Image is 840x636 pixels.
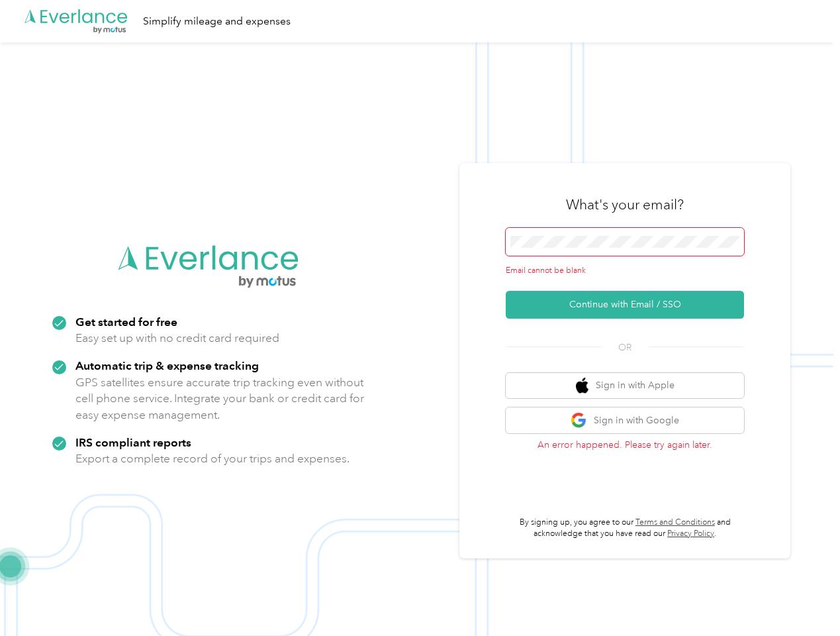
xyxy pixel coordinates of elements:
[571,412,587,429] img: google logo
[506,291,744,319] button: Continue with Email / SSO
[635,517,715,527] a: Terms and Conditions
[506,517,744,540] p: By signing up, you agree to our and acknowledge that you have read our .
[75,315,177,329] strong: Get started for free
[75,358,259,372] strong: Automatic trip & expense tracking
[667,529,714,539] a: Privacy Policy
[506,373,744,399] button: apple logoSign in with Apple
[506,438,744,452] p: An error happened. Please try again later.
[75,330,279,346] p: Easy set up with no credit card required
[506,407,744,433] button: google logoSign in with Google
[506,265,744,277] div: Email cannot be blank
[75,374,365,423] p: GPS satellites ensure accurate trip tracking even without cell phone service. Integrate your bank...
[75,435,191,449] strong: IRS compliant reports
[566,195,684,214] h3: What's your email?
[576,378,589,394] img: apple logo
[143,13,291,30] div: Simplify mileage and expenses
[602,341,648,354] span: OR
[75,450,350,467] p: Export a complete record of your trips and expenses.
